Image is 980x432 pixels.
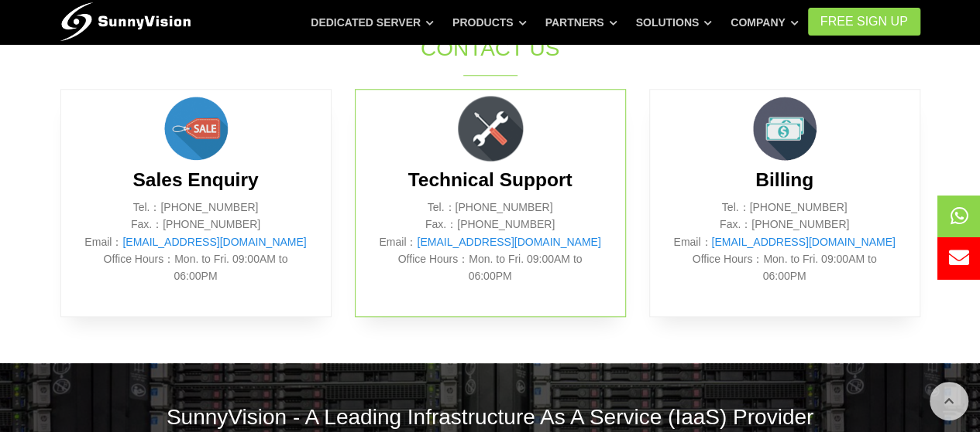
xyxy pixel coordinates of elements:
img: money.png [746,90,824,167]
p: Tel.：[PHONE_NUMBER] Fax.：[PHONE_NUMBER] Email： Office Hours：Mon. to Fri. 09:00AM to 06:00PM [673,199,896,285]
a: [EMAIL_ADDRESS][DOMAIN_NAME] [711,236,895,248]
b: Technical Support [408,169,573,190]
b: Billing [755,169,813,190]
a: Solutions [635,9,712,36]
p: Tel.：[PHONE_NUMBER] Fax.：[PHONE_NUMBER] Email： Office Hours：Mon. to Fri. 09:00AM to 06:00PM [379,199,602,285]
img: flat-repair-tools.png [452,90,529,167]
a: Partners [545,9,617,36]
a: Company [731,9,799,36]
b: Sales Enquiry [132,169,258,190]
p: Tel.：[PHONE_NUMBER] Fax.：[PHONE_NUMBER] Email： Office Hours：Mon. to Fri. 09:00AM to 06:00PM [84,199,308,285]
a: FREE Sign Up [808,8,920,36]
img: sales.png [157,90,235,167]
h2: SunnyVision - A Leading Infrastructure As A Service (IaaS) Provider [60,402,920,432]
a: Dedicated Server [311,9,434,36]
a: Products [452,9,527,36]
a: [EMAIL_ADDRESS][DOMAIN_NAME] [417,236,600,248]
h1: Contact Us [232,33,748,63]
a: [EMAIL_ADDRESS][DOMAIN_NAME] [122,236,306,248]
